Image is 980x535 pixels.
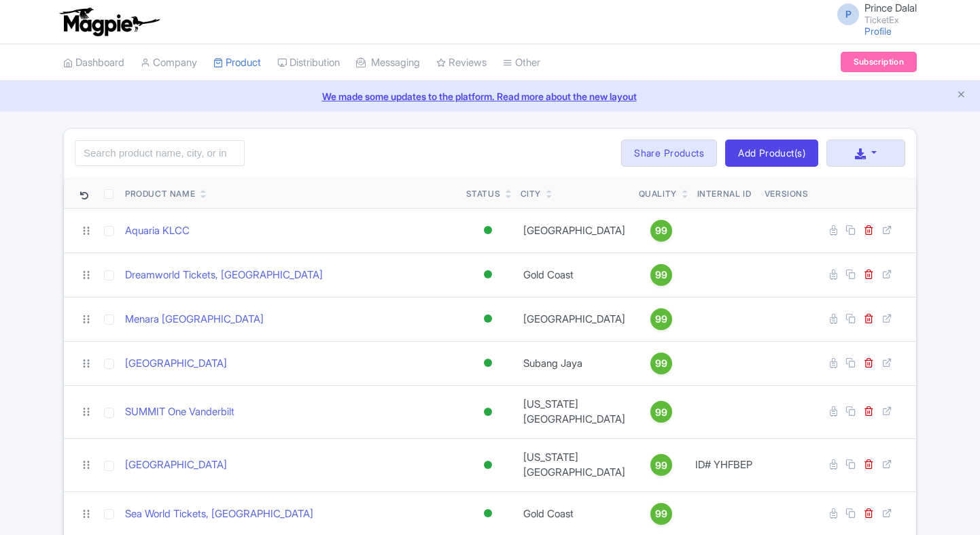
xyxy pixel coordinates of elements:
[829,3,917,25] a: P Prince Dalal TicketEx
[277,44,340,82] a: Distribution
[515,253,633,297] td: Gold Coast
[655,223,667,238] span: 99
[864,25,892,37] a: Profile
[639,220,684,242] a: 99
[655,405,667,420] span: 99
[503,44,540,82] a: Other
[655,356,667,371] span: 99
[655,506,667,521] span: 99
[63,44,124,82] a: Dashboard
[639,264,684,286] a: 99
[521,188,541,200] div: City
[481,353,495,373] div: Active
[655,267,667,282] span: 99
[481,265,495,285] div: Active
[655,458,667,473] span: 99
[639,188,677,200] div: Quality
[213,44,261,82] a: Product
[141,44,197,82] a: Company
[125,457,227,473] a: [GEOGRAPHIC_DATA]
[125,223,190,239] a: Aquaria KLCC
[864,1,917,14] span: Prince Dalal
[56,7,162,37] img: logo-ab69f6fb50320c5b225c76a69d11143b.png
[639,401,684,423] a: 99
[466,188,501,200] div: Status
[125,356,227,372] a: [GEOGRAPHIC_DATA]
[864,16,917,25] small: TicketEx
[481,504,495,523] div: Active
[125,312,264,327] a: Menara [GEOGRAPHIC_DATA]
[125,404,234,420] a: SUMMIT One Vanderbilt
[75,140,245,166] input: Search product name, city, or interal id
[125,506,313,522] a: Sea World Tickets, [GEOGRAPHIC_DATA]
[515,341,633,385] td: Subang Jaya
[515,438,633,491] td: [US_STATE][GEOGRAPHIC_DATA]
[639,503,684,525] a: 99
[725,140,818,167] a: Add Product(s)
[125,267,323,283] a: Dreamworld Tickets, [GEOGRAPHIC_DATA]
[8,89,972,103] a: We made some updates to the platform. Read more about the new layout
[481,455,495,475] div: Active
[655,312,667,327] span: 99
[621,140,717,167] a: Share Products
[515,385,633,438] td: [US_STATE][GEOGRAPHIC_DATA]
[639,454,684,476] a: 99
[639,308,684,330] a: 99
[956,88,966,103] button: Close announcement
[515,297,633,341] td: [GEOGRAPHIC_DATA]
[689,438,759,491] td: ID# YHFBEP
[481,309,495,329] div: Active
[436,44,487,82] a: Reviews
[639,353,684,374] a: 99
[481,221,495,240] div: Active
[759,178,814,209] th: Versions
[515,208,633,253] td: [GEOGRAPHIC_DATA]
[481,402,495,422] div: Active
[356,44,420,82] a: Messaging
[125,188,195,200] div: Product Name
[841,52,917,72] a: Subscription
[689,178,759,209] th: Internal ID
[837,3,859,25] span: P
